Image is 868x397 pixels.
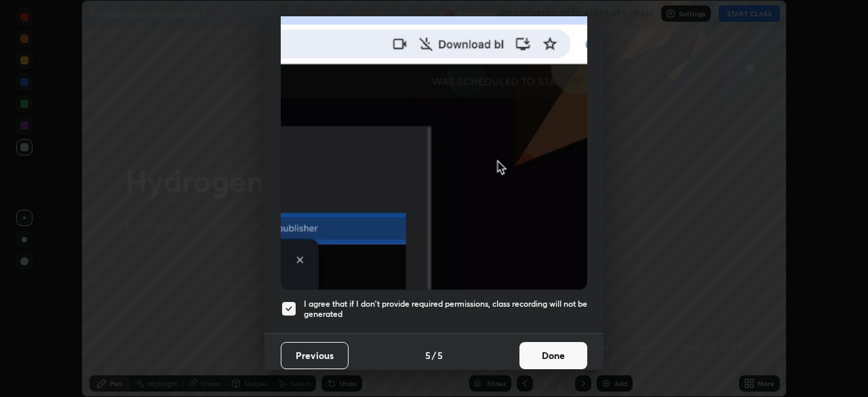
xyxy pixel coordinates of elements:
[281,342,349,369] button: Previous
[519,342,587,369] button: Done
[437,348,443,362] h4: 5
[425,348,431,362] h4: 5
[304,299,587,320] h5: I agree that if I don't provide required permissions, class recording will not be generated
[432,348,436,362] h4: /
